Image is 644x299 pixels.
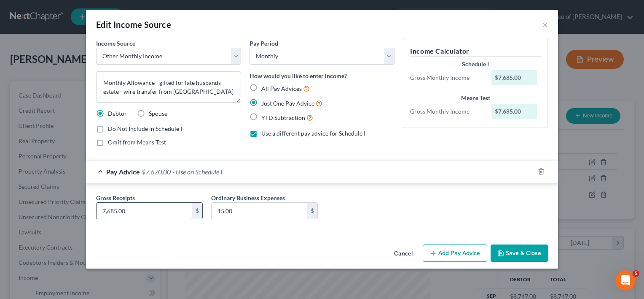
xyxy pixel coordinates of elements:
[250,71,347,80] label: How would you like to enter income?
[212,203,307,219] input: 0.00
[106,168,140,176] span: Pay Advice
[615,270,636,291] iframe: Intercom live chat
[261,114,305,121] span: YTD Subtraction
[96,193,135,202] label: Gross Receipts
[410,46,541,57] h5: Income Calculator
[261,85,302,92] span: All Pay Advices
[406,73,487,82] div: Gross Monthly Income
[108,125,182,132] span: Do Not Include in Schedule I
[491,104,538,119] div: $7,685.00
[97,203,192,219] input: 0.00
[192,203,202,219] div: $
[410,60,541,68] div: Schedule I
[491,70,538,85] div: $7,685.00
[542,19,548,30] button: ×
[142,168,171,176] span: $7,670.00
[410,94,541,102] div: Means Test
[406,107,487,116] div: Gross Monthly Income
[108,139,166,146] span: Omit from Means Test
[387,245,419,262] button: Cancel
[261,100,314,107] span: Just One Pay Advice
[307,203,317,219] div: $
[149,110,167,117] span: Spouse
[250,39,278,48] label: Pay Period
[108,110,127,117] span: Debtor
[211,193,285,202] label: Ordinary Business Expenses
[491,245,548,262] button: Save & Close
[172,168,223,176] span: - Use on Schedule I
[96,19,171,30] div: Edit Income Source
[261,130,365,137] span: Use a different pay advice for Schedule I
[633,270,639,277] span: 5
[96,40,135,47] span: Income Source
[423,245,487,262] button: Add Pay Advice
